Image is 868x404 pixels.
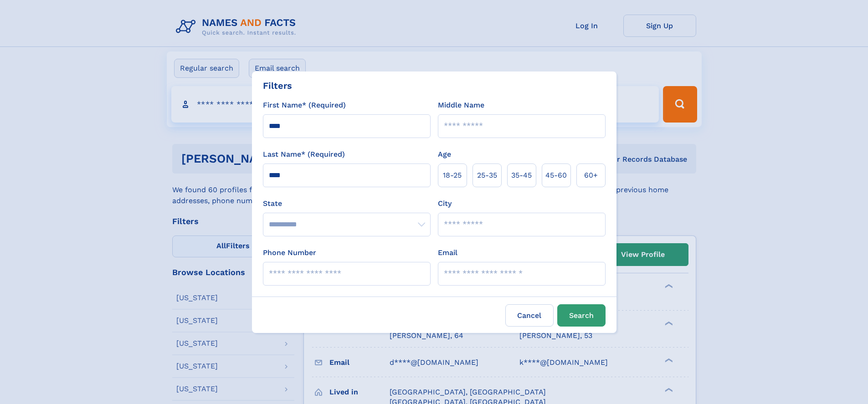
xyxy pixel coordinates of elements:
[263,198,431,209] label: State
[263,149,345,160] label: Last Name* (Required)
[443,170,462,181] span: 18‑25
[505,304,554,327] label: Cancel
[545,170,567,181] span: 45‑60
[477,170,497,181] span: 25‑35
[438,149,451,160] label: Age
[263,247,316,258] label: Phone Number
[263,100,346,111] label: First Name* (Required)
[511,170,532,181] span: 35‑45
[557,304,606,327] button: Search
[584,170,598,181] span: 60+
[263,79,292,92] div: Filters
[438,247,457,258] label: Email
[438,198,452,209] label: City
[438,100,484,111] label: Middle Name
